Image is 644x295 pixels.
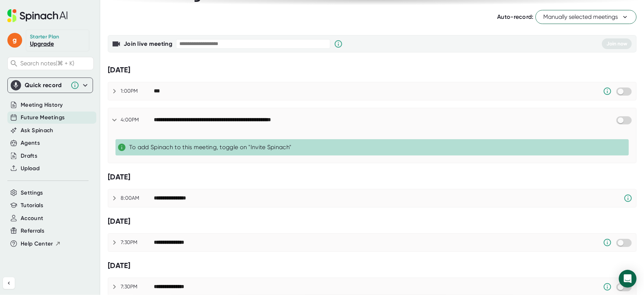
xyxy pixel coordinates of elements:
div: [DATE] [108,172,637,182]
button: Account [21,214,43,223]
div: [DATE] [108,65,637,75]
div: 7:30PM [121,239,154,246]
button: Agents [21,139,40,147]
svg: Someone has manually disabled Spinach from this meeting. [603,87,612,96]
span: Help Center [21,240,53,248]
a: Upgrade [30,40,54,47]
button: Upload [21,164,39,173]
div: Quick record [25,82,67,89]
button: Future Meetings [21,113,65,122]
span: Search notes (⌘ + K) [20,60,92,67]
b: Join live meeting [124,40,172,47]
button: Referrals [21,227,44,235]
svg: Someone has manually disabled Spinach from this meeting. [603,238,612,247]
button: Manually selected meetings [535,10,637,24]
div: [DATE] [108,261,637,270]
button: Join now [602,38,632,49]
button: Drafts [21,152,37,160]
span: Manually selected meetings [543,13,629,21]
button: Meeting History [21,101,63,109]
button: Settings [21,189,43,197]
div: 7:30PM [121,284,154,290]
span: Auto-record: [497,13,534,20]
div: 1:00PM [121,88,154,95]
div: To add Spinach to this meeting, toggle on "Invite Spinach" [129,144,626,151]
button: Collapse sidebar [3,277,15,289]
div: 4:00PM [121,117,154,123]
button: Help Center [21,240,61,248]
button: Ask Spinach [21,126,54,135]
button: Tutorials [21,201,43,210]
div: 8:00AM [121,195,154,202]
svg: Someone has manually disabled Spinach from this meeting. [603,282,612,291]
div: Quick record [11,78,90,93]
div: Starter Plan [30,34,59,40]
div: Open Intercom Messenger [619,270,637,288]
div: [DATE] [108,217,637,226]
span: g [7,33,22,48]
span: Join now [606,41,627,47]
svg: Spinach requires a video conference link. [624,194,633,203]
